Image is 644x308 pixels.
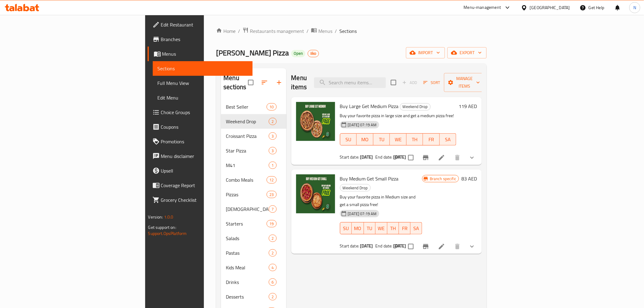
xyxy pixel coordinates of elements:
[148,120,253,134] a: Coupons
[340,184,371,191] div: Weekend Drop
[450,150,465,165] button: delete
[221,289,286,304] div: Desserts2
[269,279,276,285] span: 6
[404,240,417,253] span: Select to update
[419,78,444,87] span: Sort items
[269,163,276,168] span: 1
[148,193,253,207] a: Grocery Checklist
[335,27,337,35] li: /
[340,153,359,161] span: Start date:
[269,249,276,257] div: items
[340,193,422,208] p: Buy your favorite pizza in Medium size and get a small pizza free!
[226,103,267,110] span: Best Seller
[296,174,335,213] img: Buy Medium Get Small Pizza
[340,174,399,183] span: Buy Medium Get Small Pizza
[392,135,404,144] span: WE
[148,213,163,221] span: Version:
[221,216,286,231] div: Starters19
[340,112,457,120] p: Buy your favorite pizza in large size and get a medium pizza free!
[269,162,276,169] div: items
[257,75,272,90] span: Sort sections
[306,27,309,35] li: /
[221,129,286,143] div: Croissant Pizza3
[148,47,253,61] a: Menus
[226,249,269,257] div: Pastas
[440,133,457,145] button: SA
[158,65,248,72] span: Sections
[221,114,286,129] div: Weekend Drop2
[269,293,276,300] div: items
[340,184,370,191] span: Weekend Drop
[221,100,286,114] div: Best Seller10
[423,133,440,145] button: FR
[164,213,173,221] span: 1.0.0
[148,223,176,231] span: Get support on:
[376,135,388,144] span: TU
[314,77,386,88] input: search
[269,133,276,139] span: 3
[148,178,253,193] a: Coverage Report
[226,220,267,227] span: Starters
[221,187,286,202] div: Pizzas23
[161,21,248,28] span: Edit Restaurant
[339,27,357,35] span: Sections
[226,264,269,271] span: Kids Meal
[269,265,276,271] span: 4
[450,239,465,254] button: delete
[148,17,253,32] a: Edit Restaurant
[148,32,253,47] a: Branches
[461,174,477,183] h6: 83 AED
[221,143,286,158] div: Star Pizza3
[387,76,400,89] span: Select section
[633,4,636,11] span: N
[216,27,487,35] nav: breadcrumb
[162,50,248,58] span: Menus
[425,135,437,144] span: FR
[267,192,276,198] span: 23
[269,148,276,154] span: 3
[357,133,373,145] button: MO
[244,76,257,89] span: Select all sections
[267,220,276,227] div: items
[226,147,269,154] div: Star Pizza
[360,153,373,161] b: [DATE]
[400,103,431,110] div: Weekend Drop
[148,149,253,163] a: Menu disclaimer
[161,138,248,145] span: Promotions
[407,133,423,145] button: TH
[226,176,267,184] span: Combo Meals
[373,133,390,145] button: TU
[296,102,335,141] img: Buy Large Get Medium Pizza
[221,202,286,216] div: [DEMOGRAPHIC_DATA]7
[267,221,276,227] span: 19
[413,224,420,233] span: SA
[340,102,399,111] span: Buy Large Get Medium Pizza
[226,191,267,198] span: Pizzas
[250,27,304,35] span: Restaurants management
[530,4,570,11] div: [GEOGRAPHIC_DATA]
[438,243,445,250] a: Edit menu item
[390,224,397,233] span: TH
[269,236,276,241] span: 2
[226,118,269,125] span: Weekend Drop
[465,239,479,254] button: show more
[269,118,276,125] div: items
[438,154,445,161] a: Edit menu item
[226,235,269,242] div: Salads
[148,163,253,178] a: Upsell
[226,162,269,169] span: M41
[406,47,445,58] button: import
[148,134,253,149] a: Promotions
[221,246,286,260] div: Pastas2
[340,222,352,234] button: SU
[291,73,307,92] h2: Menu items
[148,105,253,120] a: Choice Groups
[364,222,376,234] button: TU
[226,278,269,286] span: Drinks
[226,132,269,140] span: Croissant Pizza
[226,293,269,300] span: Desserts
